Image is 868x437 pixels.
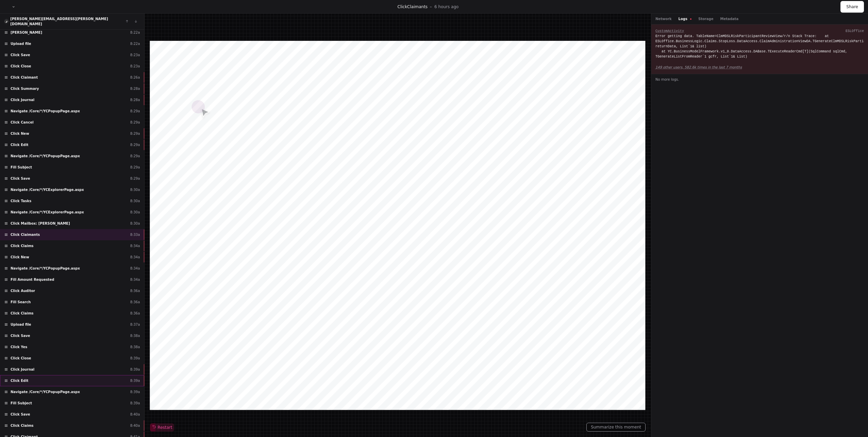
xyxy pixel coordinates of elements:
button: Summarize this moment [586,423,646,432]
span: Upload file [11,322,31,327]
div: 8:22a [130,41,140,46]
span: Navigate /Core/*/YCExplorerPage.aspx [11,187,84,192]
span: Click Save [11,412,30,417]
div: 8:29a [130,142,140,147]
div: 8:29a [130,131,140,136]
span: No more logs. [655,77,679,82]
div: 8:36a [130,300,140,305]
img: 15.svg [4,19,8,24]
div: 8:40a [130,423,140,428]
span: Click Save [11,176,30,181]
div: 8:28a [130,97,140,102]
div: 8:39a [130,389,140,394]
button: No more logs. [651,74,868,85]
span: Fill Search [11,300,31,305]
span: Click Close [11,64,31,69]
span: Click Journal [11,97,34,102]
span: Click Cancel [11,120,34,125]
span: Click Claims [11,243,34,248]
span: Restart [152,425,172,430]
span: Click New [11,255,29,260]
div: 8:40a [130,412,140,417]
button: Network [655,16,672,21]
div: 8:34a [130,266,140,271]
div: 8:23a [130,64,140,69]
span: Navigate /Core/*/YCPopupPage.aspx [11,153,80,159]
span: Click Claims [11,423,34,428]
span: Click Mailbox: [PERSON_NAME] [11,221,70,226]
span: Navigate /Core/*/YCPopupPage.aspx [11,109,80,114]
div: 8:28a [130,86,140,91]
span: Click Close [11,356,31,361]
div: 8:34a [130,243,140,248]
span: Click [398,4,407,9]
span: Click Claimant [11,75,38,80]
div: 8:34a [130,255,140,260]
div: 8:29a [130,109,140,114]
button: Logs [679,16,691,21]
div: 8:34a [130,277,140,282]
span: Navigate /Core/*/YCExplorerPage.aspx [11,210,84,215]
div: 8:29a [130,165,140,170]
div: 8:30a [130,187,140,192]
div: 8:29a [130,153,140,159]
button: Storage [698,16,713,21]
div: 8:23a [130,52,140,58]
div: Error getting data. TableName=ClmMDSLRiskParticipantReviewView/r/n Stack Trace: at ESLOffice.Busi... [655,34,864,59]
div: 8:38a [130,344,140,350]
div: 8:39a [130,367,140,372]
button: Metadata [720,16,738,21]
div: 8:36a [130,288,140,293]
span: Click Claimants [11,232,40,237]
div: 8:29a [130,120,140,125]
span: Click Yes [11,344,27,350]
span: Click Journal [11,367,34,372]
span: Click Save [11,333,30,338]
div: 8:30a [130,198,140,204]
span: [PERSON_NAME] [11,30,42,35]
div: 8:39a [130,356,140,361]
span: Click Save [11,52,30,58]
span: Click Claims [11,311,34,316]
div: ESLOffice [846,29,864,34]
div: 8:39a [130,378,140,383]
div: 8:26a [130,75,140,80]
div: 8:33a [130,232,140,237]
div: 8:36a [130,311,140,316]
button: Restart [150,423,174,432]
div: 8:22a [130,30,140,35]
div: 8:38a [130,333,140,338]
a: [PERSON_NAME][EMAIL_ADDRESS][PERSON_NAME][DOMAIN_NAME] [10,17,108,26]
span: Fill Subject [11,401,32,406]
p: 6 hours ago [434,4,458,10]
button: Share [840,1,864,13]
span: Claimants [407,4,428,9]
span: Click New [11,131,29,136]
div: 8:30a [130,210,140,215]
span: Click Edit [11,142,28,147]
span: CustomActivity [655,29,684,33]
div: 8:37a [130,322,140,327]
a: 149 other users, 582.6k times in the last 7 months [655,65,864,70]
app-text-suspense: 149 other users, 582.6k times in the last 7 months [655,65,742,69]
span: Upload file [11,41,31,46]
span: Fill Amount Requested [11,277,54,282]
span: Click Tasks [11,198,31,204]
span: Click Auditor [11,288,35,293]
span: Navigate /Core/*/YCPopupPage.aspx [11,266,80,271]
span: Click Summary [11,86,39,91]
div: 8:29a [130,176,140,181]
span: Fill Subject [11,165,32,170]
span: Navigate /Core/*/YCPopupPage.aspx [11,389,80,394]
span: Click Edit [11,378,28,383]
div: 8:39a [130,401,140,406]
div: 8:30a [130,221,140,226]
